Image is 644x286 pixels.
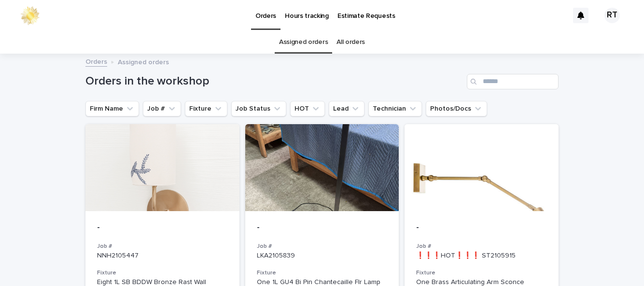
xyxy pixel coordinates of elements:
[279,31,328,54] a: Assigned orders
[19,6,41,25] img: 0ffKfDbyRa2Iv8hnaAqg
[97,269,228,277] h3: Fixture
[118,56,169,67] p: Assigned orders
[257,243,388,250] h3: Job #
[85,74,463,88] h1: Orders in the workshop
[368,101,422,116] button: Technician
[257,223,388,233] p: -
[329,101,364,116] button: Lead
[416,252,547,260] p: ❗❗❗HOT❗❗❗ ST2105915
[416,223,547,233] p: -
[85,101,139,116] button: Firm Name
[467,74,559,89] input: Search
[604,8,620,23] div: RT
[185,101,227,116] button: Fixture
[290,101,325,116] button: HOT
[97,252,228,260] p: NNH2105447
[85,56,107,67] a: Orders
[257,252,388,260] p: LKA2105839
[97,243,228,250] h3: Job #
[416,269,547,277] h3: Fixture
[336,31,365,54] a: All orders
[257,269,388,277] h3: Fixture
[97,223,228,233] p: -
[416,243,547,250] h3: Job #
[426,101,487,116] button: Photos/Docs
[231,101,286,116] button: Job Status
[143,101,181,116] button: Job #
